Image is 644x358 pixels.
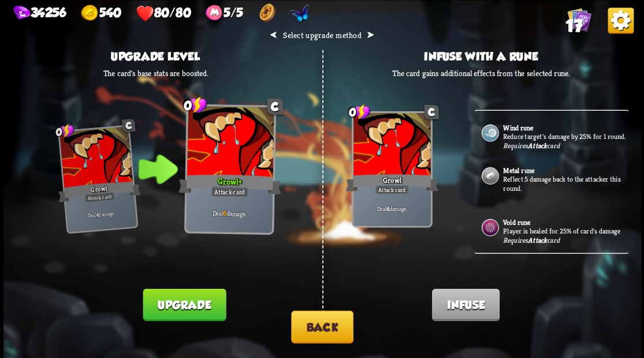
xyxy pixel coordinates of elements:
[345,172,438,193] div: Growl
[137,154,177,184] img: indicator-arrow.png
[503,235,559,244] div: Requires card
[503,141,559,150] div: Requires card
[608,7,634,33] img: OptionsButton.png
[480,165,500,186] img: Metal.png
[206,5,224,22] img: ManaPoints.png
[503,226,626,235] p: Player is healed for 25% of card's damage
[355,205,429,212] p: Deal damage.
[121,118,135,132] div: C
[283,30,362,40] span: Select upgrade method
[480,123,500,143] img: Wind.png
[565,16,582,36] span: 17
[55,123,75,139] div: 0
[81,5,121,22] div: Gold
[84,191,115,202] div: Attack card
[503,165,534,175] b: Metal rune
[375,184,408,194] div: Attack card
[480,217,500,238] img: Void.png
[103,50,208,62] h3: Upgrade level
[567,7,591,33] div: View all the cards in your deck
[431,288,499,321] button: Infuse
[222,209,226,217] b: 6
[95,211,98,218] b: 4
[103,67,208,78] p: The card's base stats are boosted.
[270,30,375,40] h2: ⮜ ⮞
[503,123,533,132] b: Wind rune
[13,5,66,21] div: Gems
[183,96,207,114] div: 0
[81,5,99,22] img: gold.png
[178,172,281,197] div: Growl
[528,141,547,150] b: Attack
[143,288,226,321] button: Upgrade
[136,5,191,22] div: Health
[503,217,530,227] b: Void rune
[258,3,276,24] img: Lucky Coin - Gain 250 gold on pickup.
[211,186,248,197] div: Attack card
[188,208,270,218] p: Deal damage.
[567,7,591,31] img: Cards_Icon.png
[13,5,30,21] img: gem.png
[288,3,311,24] img: Butterfly - Gain 1 additional Mana point after battle.
[206,5,243,22] div: Mana
[267,98,283,114] div: C
[68,208,133,221] p: Deal damage.
[424,104,438,119] div: C
[349,104,370,120] div: 0
[57,178,141,204] div: Growl
[503,132,626,141] p: Reduce target's damage by 25% for 1 round.
[136,5,154,22] img: health.png
[392,50,569,62] h3: Infuse with a rune
[503,175,626,193] p: Reflect 5 damage back to the attacker this round.
[238,176,241,187] b: +
[291,310,353,343] button: Back
[528,235,547,244] b: Attack
[392,67,569,78] p: The card gains additional effects from the selected rune.
[386,205,389,212] b: 4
